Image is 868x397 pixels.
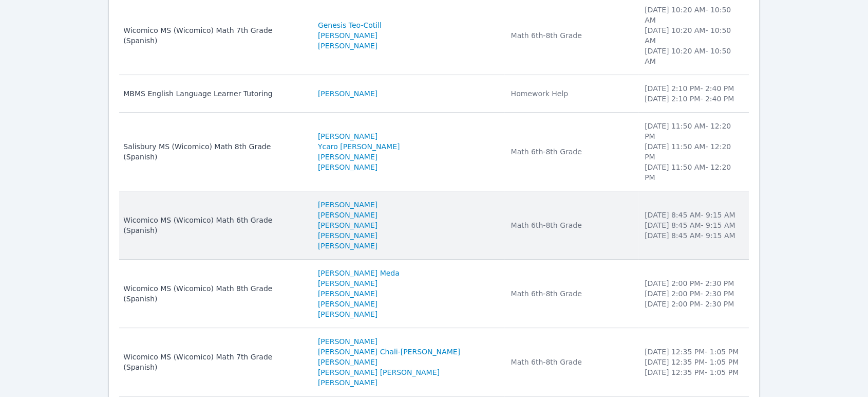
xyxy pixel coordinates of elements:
a: [PERSON_NAME] [318,200,378,210]
li: [DATE] 2:10 PM - 2:40 PM [645,94,743,104]
div: Math 6th-8th Grade [511,147,632,157]
a: [PERSON_NAME] [318,278,378,288]
div: Math 6th-8th Grade [511,288,632,299]
a: [PERSON_NAME] [PERSON_NAME] [PERSON_NAME] [318,367,499,388]
a: [PERSON_NAME] [318,357,378,367]
li: [DATE] 12:35 PM - 1:05 PM [645,347,743,357]
div: Wicomico MS (Wicomico) Math 6th Grade (Spanish) [123,215,306,236]
div: MBMS English Language Learner Tutoring [123,88,306,99]
tr: Wicomico MS (Wicomico) Math 6th Grade (Spanish)[PERSON_NAME][PERSON_NAME][PERSON_NAME][PERSON_NAM... [119,191,749,260]
a: [PERSON_NAME] Chali-[PERSON_NAME] [318,347,460,357]
li: [DATE] 12:35 PM - 1:05 PM [645,367,743,377]
a: [PERSON_NAME] [318,152,378,162]
tr: MBMS English Language Learner Tutoring[PERSON_NAME]Homework Help[DATE] 2:10 PM- 2:40 PM[DATE] 2:1... [119,75,749,113]
a: [PERSON_NAME] [318,241,378,251]
a: [PERSON_NAME] [318,210,378,220]
tr: Wicomico MS (Wicomico) Math 7th Grade (Spanish)[PERSON_NAME][PERSON_NAME] Chali-[PERSON_NAME][PER... [119,328,749,396]
div: Math 6th-8th Grade [511,30,632,41]
li: [DATE] 10:20 AM - 10:50 AM [645,46,743,66]
li: [DATE] 2:00 PM - 2:30 PM [645,278,743,288]
li: [DATE] 2:00 PM - 2:30 PM [645,299,743,309]
a: [PERSON_NAME] [318,336,378,347]
a: Genesis Teo-Cotill [318,20,382,30]
a: [PERSON_NAME] [318,309,378,319]
li: [DATE] 8:45 AM - 9:15 AM [645,230,743,241]
a: [PERSON_NAME] [318,41,378,51]
div: Math 6th-8th Grade [511,220,632,230]
a: [PERSON_NAME] [318,131,378,141]
li: [DATE] 8:45 AM - 9:15 AM [645,220,743,230]
li: [DATE] 10:20 AM - 10:50 AM [645,5,743,25]
li: [DATE] 12:35 PM - 1:05 PM [645,357,743,367]
li: [DATE] 8:45 AM - 9:15 AM [645,210,743,220]
li: [DATE] 11:50 AM - 12:20 PM [645,141,743,162]
div: Salisbury MS (Wicomico) Math 8th Grade (Spanish) [123,141,306,162]
a: [PERSON_NAME] [318,220,378,230]
tr: Salisbury MS (Wicomico) Math 8th Grade (Spanish)[PERSON_NAME]Ycaro [PERSON_NAME][PERSON_NAME][PER... [119,113,749,191]
a: [PERSON_NAME] [318,288,378,299]
div: Homework Help [511,88,632,99]
div: Math 6th-8th Grade [511,357,632,367]
div: Wicomico MS (Wicomico) Math 7th Grade (Spanish) [123,25,306,46]
li: [DATE] 11:50 AM - 12:20 PM [645,162,743,183]
a: [PERSON_NAME] [318,299,378,309]
li: [DATE] 11:50 AM - 12:20 PM [645,121,743,141]
li: [DATE] 2:10 PM - 2:40 PM [645,83,743,94]
div: Wicomico MS (Wicomico) Math 8th Grade (Spanish) [123,283,306,304]
a: [PERSON_NAME] [318,162,378,172]
tr: Wicomico MS (Wicomico) Math 8th Grade (Spanish)[PERSON_NAME] Meda[PERSON_NAME][PERSON_NAME][PERSO... [119,260,749,328]
a: [PERSON_NAME] [318,230,378,241]
a: [PERSON_NAME] Meda [318,268,400,278]
li: [DATE] 2:00 PM - 2:30 PM [645,288,743,299]
a: [PERSON_NAME] [318,30,378,41]
a: [PERSON_NAME] [318,88,378,99]
a: Ycaro [PERSON_NAME] [318,141,400,152]
div: Wicomico MS (Wicomico) Math 7th Grade (Spanish) [123,352,306,372]
li: [DATE] 10:20 AM - 10:50 AM [645,25,743,46]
